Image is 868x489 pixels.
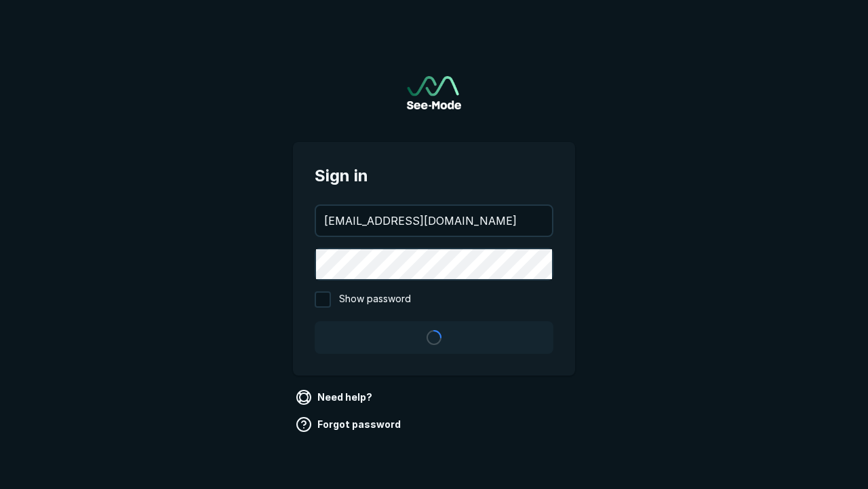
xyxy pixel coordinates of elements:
a: Forgot password [293,414,406,435]
a: Go to sign in [407,76,461,109]
a: Need help? [293,386,378,408]
img: See-Mode Logo [407,76,461,109]
span: Show password [339,291,411,308]
span: Sign in [315,164,553,188]
input: your@email.com [316,206,552,236]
